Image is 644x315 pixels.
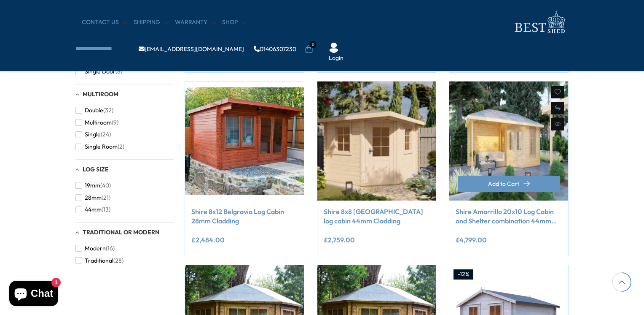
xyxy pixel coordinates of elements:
button: Modern [75,242,115,255]
span: Multiroom [85,119,112,126]
span: 28mm [85,194,102,201]
span: (8) [115,68,122,75]
span: (13) [102,206,110,213]
a: 0 [305,45,313,54]
span: (21) [102,194,110,201]
span: (24) [101,131,111,138]
span: Multiroom [83,90,118,98]
span: Traditional or Modern [83,228,159,236]
a: CONTACT US [82,18,127,27]
span: 44mm [85,206,102,213]
a: Login [329,54,343,62]
span: (40) [100,182,111,189]
ins: £2,484.00 [191,236,225,243]
span: Single Door [85,68,115,75]
button: 28mm [75,192,110,204]
img: Shire Amarrillo 20x10 Log Cabin and Shelter combination 44mm cladding - Best Shed [449,81,568,201]
img: Shire 8x8 Colombo Corner log cabin 44mm Cladding - Best Shed [317,81,436,201]
a: Shipping [134,18,169,27]
span: Add to Cart [488,181,519,187]
span: Single Room [85,143,118,150]
a: Shire 8x12 Belgravia Log Cabin 28mm Cladding [191,207,298,226]
a: Shire Amarrillo 20x10 Log Cabin and Shelter combination 44mm cladding [456,207,562,226]
span: Modern [85,245,106,252]
span: (28) [113,257,123,264]
span: Traditional [85,257,113,264]
button: Double [75,104,113,117]
span: Double [85,107,103,114]
inbox-online-store-chat: Shopify online store chat [7,281,61,308]
span: Single [85,131,101,138]
div: -12% [453,269,473,280]
a: Shire 8x8 [GEOGRAPHIC_DATA] log cabin 44mm Cladding [324,207,430,226]
a: 01406307230 [254,46,296,52]
a: Shop [222,18,246,27]
button: Single Door [75,65,122,78]
ins: £4,799.00 [456,236,487,243]
button: Add to Cart [458,176,560,192]
img: logo [510,8,569,36]
img: Shire 8x12 Belgravia Log Cabin 19mm Cladding - Best Shed [185,81,304,201]
button: Multiroom [75,117,118,129]
button: 44mm [75,204,110,216]
span: 19mm [85,182,100,189]
button: 19mm [75,179,111,192]
span: (32) [103,107,113,114]
span: (9) [112,119,118,126]
a: Warranty [175,18,216,27]
span: (16) [106,245,115,252]
span: (2) [118,143,124,150]
a: [EMAIL_ADDRESS][DOMAIN_NAME] [139,46,244,52]
button: Traditional [75,255,123,267]
span: Log Size [83,166,109,173]
button: Single [75,128,111,141]
button: Single Room [75,141,124,153]
img: User Icon [329,43,339,53]
ins: £2,759.00 [324,236,355,243]
span: 0 [309,41,317,48]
